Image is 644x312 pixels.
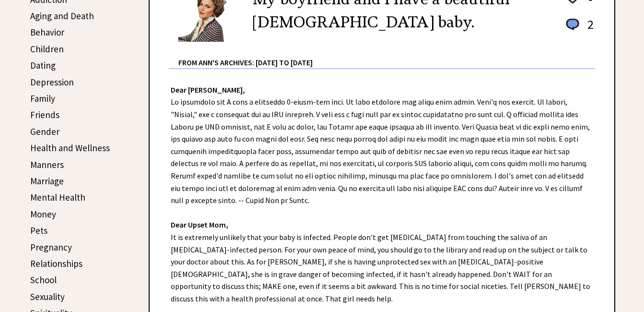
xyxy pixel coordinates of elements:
[30,109,59,120] a: Friends
[30,274,57,286] a: School
[564,17,581,32] img: message_round%201.png
[30,225,47,236] a: Pets
[30,76,74,88] a: Depression
[30,258,82,269] a: Relationships
[30,93,55,104] a: Family
[178,43,595,68] div: From Ann's Archives: [DATE] to [DATE]
[30,291,65,302] a: Sexuality
[583,16,594,42] td: 2
[30,26,64,38] a: Behavior
[171,220,228,229] strong: Dear Upset Mom,
[30,10,94,22] a: Aging and Death
[30,142,110,154] a: Health and Wellness
[30,126,59,137] a: Gender
[30,60,56,71] a: Dating
[30,192,85,203] a: Mental Health
[30,175,64,187] a: Marriage
[30,208,56,220] a: Money
[30,43,64,55] a: Children
[171,85,245,95] strong: Dear [PERSON_NAME],
[30,159,64,170] a: Manners
[30,241,72,253] a: Pregnancy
